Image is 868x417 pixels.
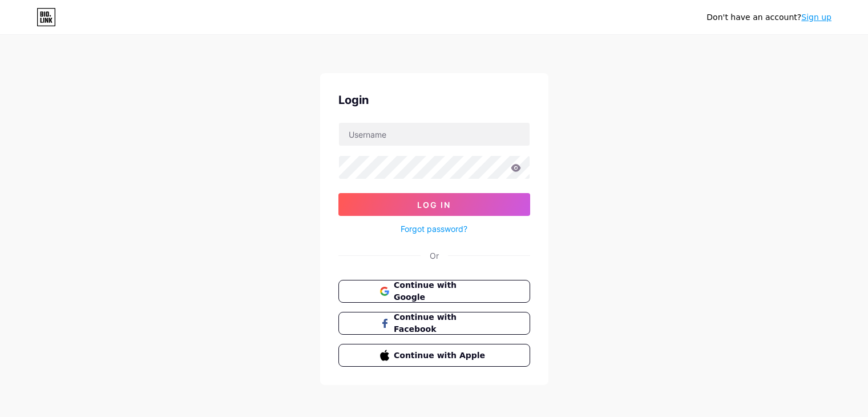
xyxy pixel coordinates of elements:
[430,250,439,262] div: Or
[338,344,530,367] button: Continue with Apple
[706,11,831,23] div: Don't have an account?
[338,91,530,109] div: Login
[801,13,831,22] a: Sign up
[394,279,488,303] span: Continue with Google
[394,311,488,335] span: Continue with Facebook
[417,200,451,210] span: Log In
[338,280,530,303] button: Continue with Google
[394,350,488,362] span: Continue with Apple
[338,193,530,216] button: Log In
[339,123,530,146] input: Username
[401,223,467,235] a: Forgot password?
[338,312,530,335] button: Continue with Facebook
